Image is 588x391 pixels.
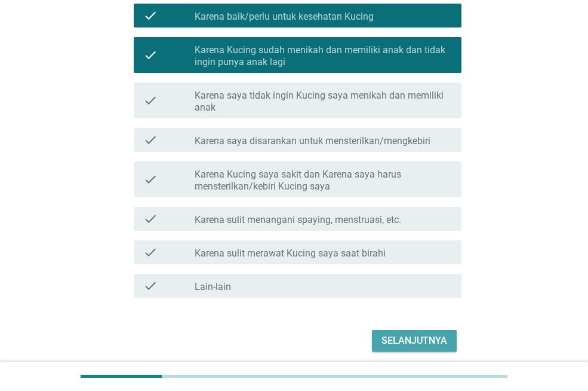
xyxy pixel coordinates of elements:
label: Karena sulit merawat Kucing saya saat birahi [195,248,386,259]
label: Karena baik/perlu untuk kesehatan Kucing [195,11,374,23]
label: Karena saya tidak ingin Kucing saya menikah dan memiliki anak [195,90,452,114]
i: check [143,212,158,226]
i: check [143,245,158,259]
i: check [143,42,158,68]
label: Karena saya disarankan untuk mensterilkan/mengkebiri [195,135,430,147]
i: check [143,8,158,23]
div: Selanjutnya [381,334,447,348]
label: Lain-lain [195,281,231,293]
label: Karena sulit menangani spaying, menstruasi, etc. [195,214,401,226]
label: Karena Kucing saya sakit dan Karena saya harus mensterilkan/kebiri Kucing saya [195,169,452,193]
button: Selanjutnya [372,330,457,352]
i: check [143,279,158,293]
i: check [143,133,158,147]
i: check [143,166,158,193]
i: check [143,87,158,114]
label: Karena Kucing sudah menikah dan memiliki anak dan tidak ingin punya anak lagi [195,44,452,68]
